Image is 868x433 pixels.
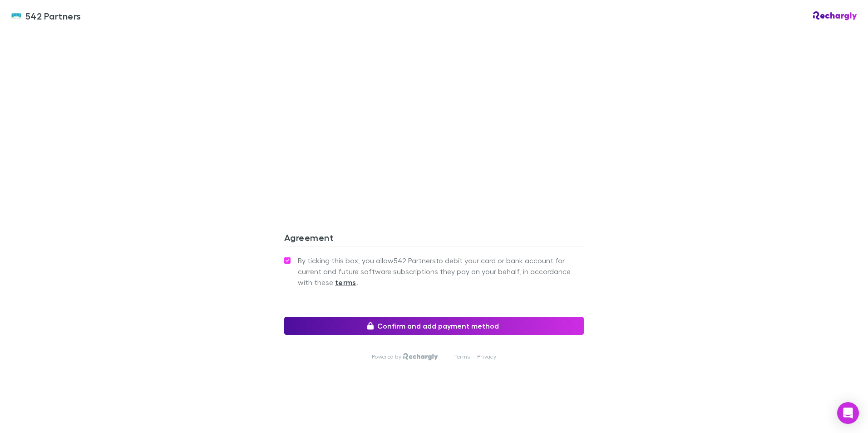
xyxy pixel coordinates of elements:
[372,353,403,360] p: Powered by
[284,232,584,246] h3: Agreement
[403,353,438,360] img: Rechargly Logo
[284,317,584,335] button: Confirm and add payment method
[813,11,857,20] img: Rechargly Logo
[477,353,496,360] a: Privacy
[298,255,584,288] span: By ticking this box, you allow 542 Partners to debit your card or bank account for current and fu...
[445,353,447,360] p: |
[335,278,356,287] strong: terms
[837,402,859,424] div: Open Intercom Messenger
[25,9,81,23] span: 542 Partners
[11,10,22,21] img: 542 Partners's Logo
[454,353,470,360] a: Terms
